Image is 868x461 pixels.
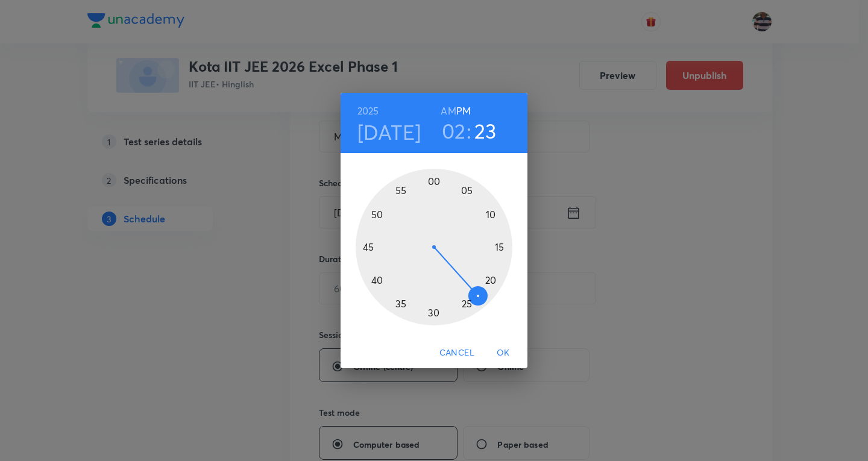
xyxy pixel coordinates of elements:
[484,342,523,364] button: OK
[442,118,466,143] button: 02
[357,102,379,119] button: 2025
[439,345,474,360] span: Cancel
[435,342,479,364] button: Cancel
[467,118,471,143] h3: :
[357,119,421,145] button: [DATE]
[441,102,456,119] button: AM
[489,345,518,360] span: OK
[474,118,497,143] button: 23
[456,102,471,119] button: PM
